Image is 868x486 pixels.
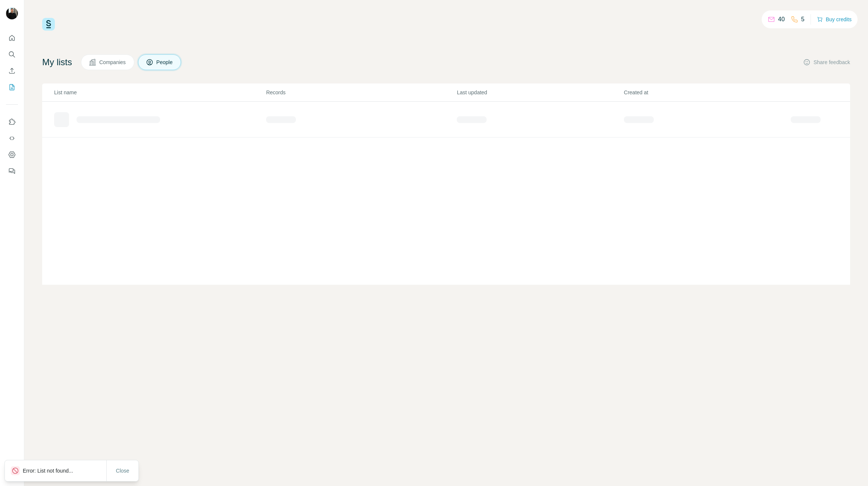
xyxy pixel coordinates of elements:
[6,7,18,19] img: Avatar
[111,464,135,477] button: Close
[6,31,18,45] button: Quick start
[6,132,18,145] button: Use Surfe API
[156,59,174,66] span: People
[6,64,18,78] button: Enrich CSV
[6,81,18,94] button: My lists
[6,148,18,161] button: Dashboard
[99,59,127,66] span: Companies
[23,467,79,474] p: Error: List not found...
[42,56,72,68] h4: My lists
[42,18,55,31] img: Surfe Logo
[624,89,790,96] p: Created at
[116,467,129,474] span: Close
[817,14,852,25] button: Buy credits
[803,59,850,66] button: Share feedback
[457,89,623,96] p: Last updated
[801,15,805,24] p: 5
[6,164,18,178] button: Feedback
[6,48,18,61] button: Search
[266,89,456,96] p: Records
[54,89,265,96] p: List name
[6,115,18,129] button: Use Surfe on LinkedIn
[778,15,785,24] p: 40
